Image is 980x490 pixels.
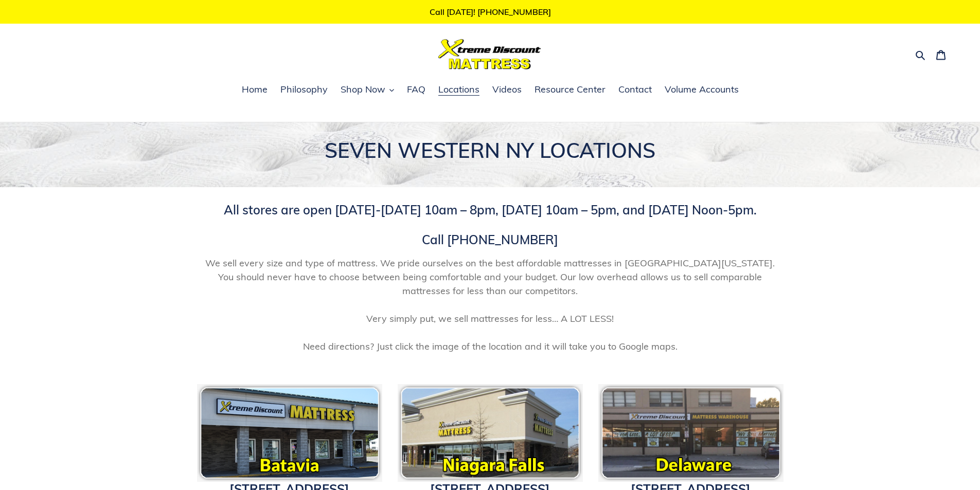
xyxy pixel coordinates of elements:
[407,83,425,96] span: FAQ
[398,384,583,482] img: Xtreme Discount Mattress Niagara Falls
[197,384,382,482] img: pf-c8c7db02--bataviaicon.png
[280,83,328,96] span: Philosophy
[237,82,273,98] a: Home
[487,82,527,98] a: Videos
[598,384,783,482] img: pf-118c8166--delawareicon.png
[197,256,783,353] span: We sell every size and type of mattress. We pride ourselves on the best affordable mattresses in ...
[613,82,657,98] a: Contact
[242,83,268,96] span: Home
[492,83,522,96] span: Videos
[325,137,655,163] span: SEVEN WESTERN NY LOCATIONS
[341,83,385,96] span: Shop Now
[275,82,333,98] a: Philosophy
[224,202,757,247] span: All stores are open [DATE]-[DATE] 10am – 8pm, [DATE] 10am – 5pm, and [DATE] Noon-5pm. Call [PHONE...
[618,83,652,96] span: Contact
[438,39,541,69] img: Xtreme Discount Mattress
[665,83,739,96] span: Volume Accounts
[529,82,611,98] a: Resource Center
[438,83,479,96] span: Locations
[335,82,399,98] button: Shop Now
[534,83,605,96] span: Resource Center
[433,82,485,98] a: Locations
[660,82,744,98] a: Volume Accounts
[402,82,431,98] a: FAQ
